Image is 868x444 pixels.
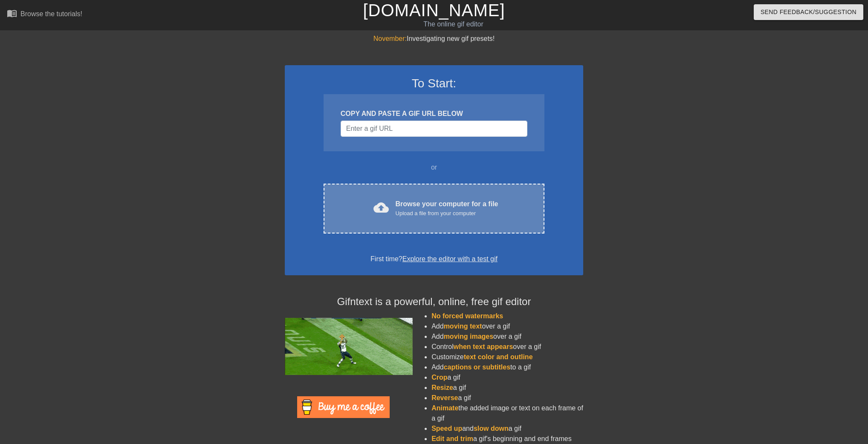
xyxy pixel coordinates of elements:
a: Explore the editor with a test gif [402,255,498,262]
li: a gif [431,393,583,403]
div: Browse the tutorials! [20,10,82,17]
a: [DOMAIN_NAME] [363,1,505,20]
div: COPY AND PASTE A GIF URL BELOW [341,109,527,119]
li: a gif [431,372,583,383]
span: No forced watermarks [431,312,503,320]
li: the added image or text on each frame of a gif [431,403,583,424]
img: football_small.gif [285,318,413,375]
li: Add to a gif [431,362,583,372]
span: Speed up [431,425,462,432]
h4: Gifntext is a powerful, online, free gif editor [285,296,583,308]
a: Browse the tutorials! [7,8,82,21]
li: Add over a gif [431,321,583,332]
span: menu_book [7,8,17,18]
div: The online gif editor [294,19,613,29]
li: a gif's beginning and end frames [431,434,583,444]
li: a gif [431,383,583,393]
span: moving text [444,323,482,330]
span: Send Feedback/Suggestion [761,7,856,17]
span: Animate [431,404,458,412]
div: Upload a file from your computer [396,209,498,218]
span: when text appears [454,343,513,350]
span: slow down [474,425,509,432]
span: text color and outline [464,353,533,360]
div: or [307,162,561,173]
button: Send Feedback/Suggestion [754,4,863,20]
li: Customize [431,352,583,362]
h3: To Start: [296,76,572,91]
input: Username [341,121,527,137]
img: Buy Me A Coffee [297,396,390,418]
li: Add over a gif [431,332,583,342]
div: Browse your computer for a file [396,199,498,218]
span: captions or subtitles [444,363,510,371]
li: and a gif [431,424,583,434]
div: Investigating new gif presets! [285,34,583,44]
span: Resize [431,384,453,391]
span: Edit and trim [431,435,473,442]
span: Reverse [431,394,458,401]
span: November: [373,35,407,42]
span: cloud_upload [373,200,389,215]
div: First time? [296,254,572,264]
span: moving images [444,333,493,340]
span: Crop [431,374,447,381]
li: Control over a gif [431,342,583,352]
